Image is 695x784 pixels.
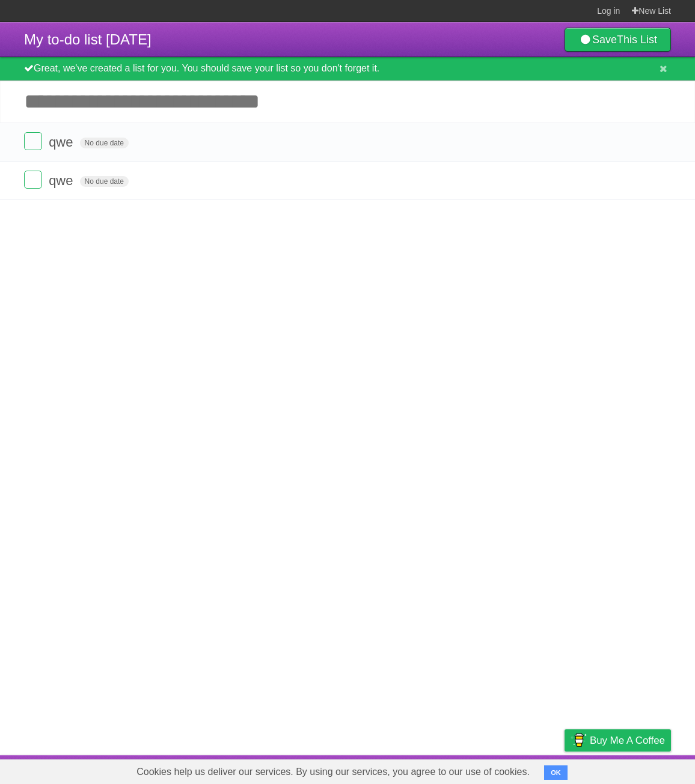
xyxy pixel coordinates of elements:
label: Done [24,132,42,150]
button: OK [544,765,568,780]
a: SaveThis List [565,28,671,52]
span: qwe [49,135,76,150]
a: Privacy [549,758,580,781]
span: Buy me a coffee [590,730,665,751]
span: No due date [80,176,129,187]
b: This List [617,34,657,46]
span: No due date [80,138,129,148]
a: About [405,758,430,781]
span: qwe [49,173,76,188]
span: My to-do list [DATE] [24,31,152,47]
label: Done [24,171,42,189]
img: Buy me a coffee [571,730,587,750]
a: Developers [444,758,493,781]
a: Suggest a feature [595,758,671,781]
a: Buy me a coffee [565,729,671,752]
span: Cookies help us deliver our services. By using our services, you agree to our use of cookies. [124,760,542,784]
a: Terms [508,758,534,781]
